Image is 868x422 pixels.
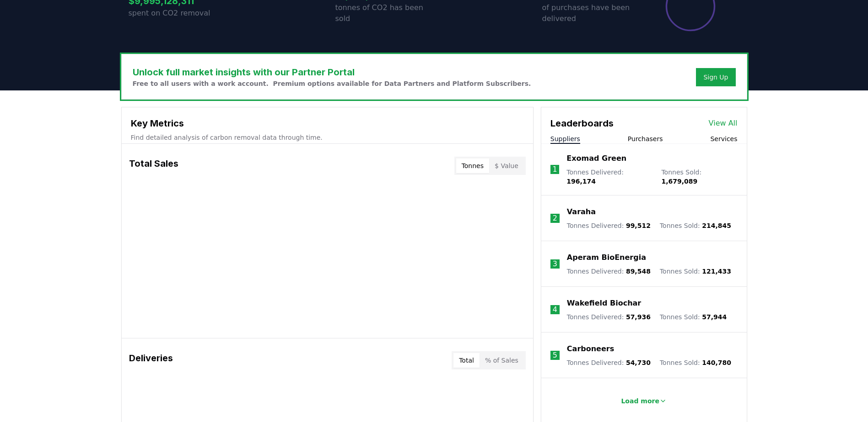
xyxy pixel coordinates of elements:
p: Load more [621,396,659,406]
button: Services [710,134,737,143]
p: Tonnes Sold : [660,221,731,230]
p: Tonnes Sold : [660,312,727,322]
p: tonnes of CO2 has been sold [335,2,434,24]
button: $ Value [489,158,524,173]
a: Exomad Green [566,153,626,164]
span: 140,780 [702,359,731,366]
a: Carboneers [567,343,614,354]
p: of purchases have been delivered [542,2,641,24]
h3: Leaderboards [550,116,614,130]
p: Tonnes Delivered : [566,168,652,186]
button: Load more [614,392,674,410]
p: Tonnes Sold : [661,168,737,186]
a: Varaha [567,206,596,217]
span: 196,174 [566,178,596,185]
p: 2 [553,213,557,224]
span: 89,548 [626,268,651,275]
p: Tonnes Sold : [660,267,731,276]
span: 54,730 [626,359,651,366]
p: Tonnes Delivered : [567,358,651,367]
p: Tonnes Delivered : [567,267,651,276]
a: View All [709,118,738,129]
button: Total [453,353,480,368]
p: Free to all users with a work account. Premium options available for Data Partners and Platform S... [133,79,531,88]
button: Sign Up [696,68,735,86]
p: spent on CO2 removal [129,8,227,19]
button: % of Sales [480,353,524,368]
p: Tonnes Delivered : [567,221,651,230]
span: 99,512 [626,222,651,229]
span: 57,944 [702,313,727,321]
h3: Key Metrics [131,116,524,130]
span: 1,679,089 [661,178,697,185]
button: Purchasers [628,134,663,143]
p: Tonnes Sold : [660,358,731,367]
span: 57,936 [626,313,651,321]
span: 121,433 [702,268,731,275]
p: 1 [552,164,557,175]
span: 214,845 [702,222,731,229]
p: 4 [553,304,557,315]
button: Tonnes [456,158,489,173]
a: Sign Up [703,73,728,82]
p: 5 [553,350,557,361]
h3: Unlock full market insights with our Partner Portal [133,65,531,79]
p: Tonnes Delivered : [567,312,651,322]
h3: Deliveries [129,351,173,369]
p: Find detailed analysis of carbon removal data through time. [131,133,524,142]
p: 3 [553,258,557,269]
button: Suppliers [550,134,580,143]
a: Aperam BioEnergia [567,252,646,263]
h3: Total Sales [129,157,178,175]
a: Wakefield Biochar [567,298,641,309]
